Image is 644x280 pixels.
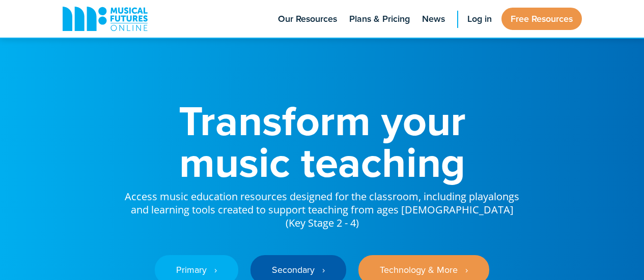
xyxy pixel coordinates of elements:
span: Plans & Pricing [349,12,410,26]
a: Free Resources [501,8,582,30]
span: News [422,12,445,26]
span: Log in [467,12,492,26]
p: Access music education resources designed for the classroom, including playalongs and learning to... [124,183,521,230]
h1: Transform your music teaching [124,100,521,183]
span: Our Resources [278,12,337,26]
